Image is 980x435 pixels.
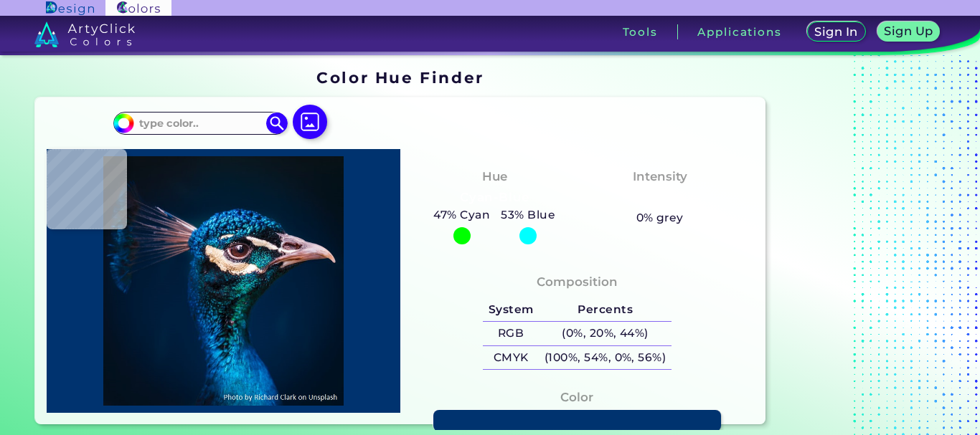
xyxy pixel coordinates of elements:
img: icon picture [293,105,327,139]
h3: Tools [623,27,658,37]
h5: (100%, 54%, 0%, 56%) [539,346,672,370]
img: img_pavlin.jpg [54,156,393,406]
h4: Hue [482,166,507,187]
h5: 53% Blue [496,206,561,224]
h5: Sign Up [886,26,930,37]
img: icon search [266,113,288,134]
h5: System [483,297,539,321]
img: logo_artyclick_colors_white.svg [34,21,136,47]
h3: Applications [697,27,781,37]
h5: 47% Cyan [428,206,496,224]
h5: CMYK [483,346,539,370]
img: ArtyClick Design logo [46,1,94,15]
a: Sign Up [880,23,938,41]
h3: Vibrant [628,189,691,206]
h5: RGB [483,322,539,345]
h5: 0% grey [636,209,684,227]
a: Sign In [810,23,863,41]
h5: Percents [539,297,672,321]
h5: Sign In [816,27,856,37]
h5: (0%, 20%, 44%) [539,322,672,345]
h4: Composition [537,272,618,292]
h4: Color [560,387,593,408]
h4: Intensity [633,166,687,187]
input: type color.. [134,113,268,133]
h3: Cyan-Blue [454,189,535,206]
h1: Color Hue Finder [316,67,484,88]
